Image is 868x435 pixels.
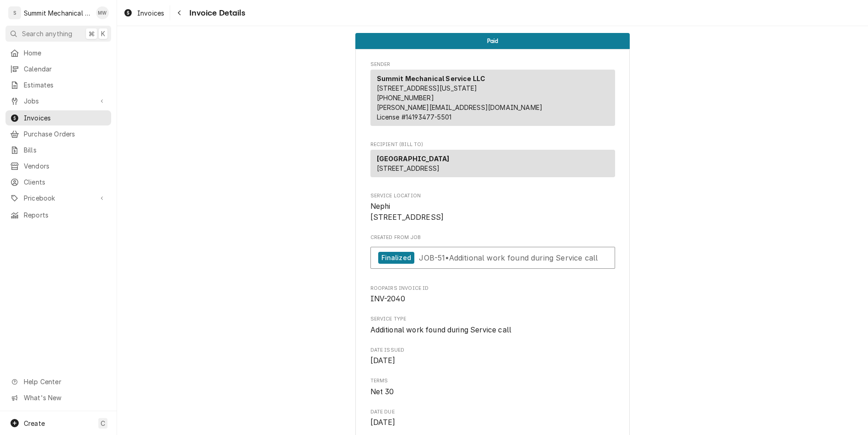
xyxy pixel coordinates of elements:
span: [DATE] [370,356,396,365]
div: MW [96,6,109,19]
a: Purchase Orders [5,126,111,141]
a: Invoices [5,110,111,125]
span: ⌘ [88,29,95,38]
a: Vendors [5,158,111,174]
span: Invoices [24,113,107,123]
span: Search anything [22,29,72,38]
span: Create [24,419,45,427]
a: Go to Jobs [5,93,111,109]
div: Service Location [370,192,615,223]
a: Clients [5,174,111,190]
a: Calendar [5,61,111,76]
span: JOB-51 • Additional work found during Service call [419,253,598,262]
span: Sender [370,61,615,68]
a: Go to Help Center [5,374,111,389]
a: Home [5,45,111,60]
a: Go to Pricebook [5,190,111,206]
div: Sender [370,70,615,130]
div: Summit Mechanical Service LLC [24,8,91,18]
span: Service Location [370,192,615,200]
div: Created From Job [370,234,615,273]
span: INV-2040 [370,294,405,303]
span: Invoices [137,8,164,18]
span: Estimates [24,80,107,90]
span: Help Center [24,377,106,386]
div: Invoice Sender [370,61,615,130]
span: [DATE] [370,418,396,427]
div: Finalized [378,252,414,264]
span: Bills [24,145,107,155]
span: K [101,29,105,38]
a: Invoices [120,5,168,21]
span: Home [24,48,107,58]
a: Estimates [5,77,111,92]
span: [STREET_ADDRESS] [377,164,440,172]
span: Roopairs Invoice ID [370,285,615,292]
span: Date Due [370,417,615,428]
span: Purchase Orders [24,129,107,139]
span: License # 14193477-5501 [377,113,452,121]
span: Reports [24,210,107,220]
strong: Summit Mechanical Service LLC [377,75,486,82]
span: Calendar [24,64,107,74]
span: Service Type [370,325,615,336]
span: Service Location [370,201,615,223]
strong: [GEOGRAPHIC_DATA] [377,155,450,163]
span: Date Issued [370,347,615,354]
span: Service Type [370,315,615,323]
span: Additional work found during Service call [370,326,512,334]
span: Terms [370,386,615,397]
span: Net 30 [370,387,394,396]
span: What's New [24,393,106,402]
div: Service Type [370,315,615,335]
a: Go to What's New [5,390,111,405]
div: Recipient (Bill To) [370,150,615,177]
a: View Job [370,247,615,269]
button: Search anything⌘K [5,26,111,42]
a: Bills [5,142,111,158]
span: Invoice Details [187,7,245,19]
a: Reports [5,207,111,223]
div: S [8,6,21,19]
span: Created From Job [370,234,615,241]
div: Megan Weeks's Avatar [96,6,109,19]
span: Date Issued [370,355,615,366]
span: Date Due [370,408,615,416]
div: Recipient (Bill To) [370,150,615,181]
span: Nephi [STREET_ADDRESS] [370,202,444,222]
button: Navigate back [172,5,187,20]
span: Pricebook [24,193,93,203]
div: Roopairs Invoice ID [370,285,615,304]
span: Jobs [24,96,93,106]
div: Date Issued [370,347,615,366]
a: [PHONE_NUMBER] [377,94,434,102]
span: Paid [487,38,498,44]
span: Clients [24,177,107,187]
span: Vendors [24,161,107,171]
span: [STREET_ADDRESS][US_STATE] [377,84,477,92]
span: Terms [370,377,615,385]
div: Date Due [370,408,615,428]
div: Sender [370,70,615,126]
span: C [101,419,105,428]
div: Status [355,33,630,49]
span: Recipient (Bill To) [370,141,615,148]
a: [PERSON_NAME][EMAIL_ADDRESS][DOMAIN_NAME] [377,103,543,111]
div: Terms [370,377,615,397]
span: Roopairs Invoice ID [370,294,615,304]
div: Invoice Recipient [370,141,615,181]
